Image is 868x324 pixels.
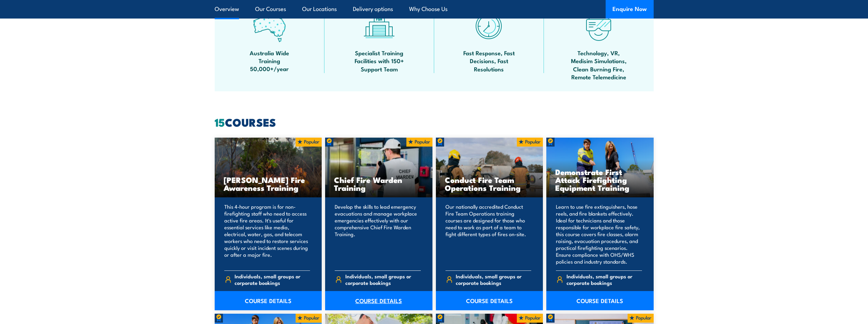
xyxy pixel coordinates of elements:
span: Fast Response, Fast Decisions, Fast Resolutions [458,49,520,73]
p: Our nationally accredited Conduct Fire Team Operations training courses are designed for those wh... [445,203,532,265]
p: This 4-hour program is for non-firefighting staff who need to access active fire areas. It's usef... [224,203,310,265]
span: Individuals, small groups or corporate bookings [456,273,531,286]
a: COURSE DETAILS [325,291,432,310]
span: Individuals, small groups or corporate bookings [345,273,421,286]
a: COURSE DETAILS [546,291,654,310]
h2: COURSES [215,117,654,127]
img: facilities-icon [363,10,395,42]
p: Learn to use fire extinguishers, hose reels, and fire blankets effectively. Ideal for technicians... [556,203,642,265]
a: COURSE DETAILS [215,291,322,310]
h3: Demonstrate First Attack Firefighting Equipment Training [555,168,645,192]
span: Specialist Training Facilities with 150+ Support Team [348,49,410,73]
img: fast-icon [473,10,505,42]
img: tech-icon [582,10,615,42]
strong: 15 [215,113,225,130]
span: Individuals, small groups or corporate bookings [235,273,310,286]
h3: Conduct Fire Team Operations Training [445,176,534,192]
img: auswide-icon [253,10,286,42]
p: Develop the skills to lead emergency evacuations and manage workplace emergencies effectively wit... [335,203,421,265]
a: COURSE DETAILS [436,291,543,310]
h3: [PERSON_NAME] Fire Awareness Training [224,176,313,192]
h3: Chief Fire Warden Training [334,176,424,192]
span: Technology, VR, Medisim Simulations, Clean Burning Fire, Remote Telemedicine [568,49,630,81]
span: Individuals, small groups or corporate bookings [567,273,642,286]
span: Australia Wide Training 50,000+/year [239,49,300,73]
